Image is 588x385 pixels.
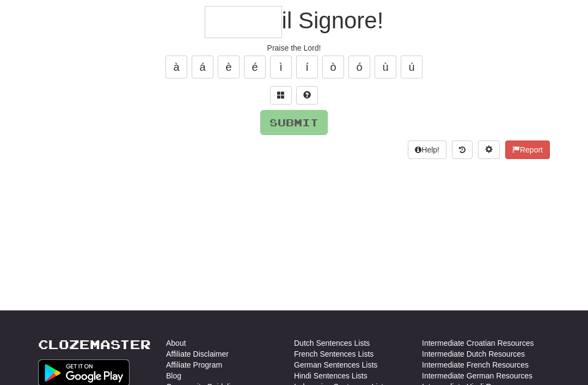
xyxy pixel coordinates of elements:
a: About [166,338,186,349]
button: Submit [260,110,328,135]
a: Dutch Sentences Lists [294,338,370,349]
button: ó [348,56,370,78]
a: Intermediate Croatian Resources [422,338,534,349]
a: Affiliate Program [166,359,222,370]
a: German Sentences Lists [294,359,377,370]
a: Hindi Sentences Lists [294,370,367,381]
a: Intermediate French Resources [422,359,529,370]
button: ù [375,56,396,78]
button: Help! [408,140,446,159]
a: French Sentences Lists [294,349,373,359]
button: Report [505,140,550,159]
a: Blog [166,370,181,381]
a: Clozemaster [38,338,151,351]
button: ò [322,56,344,78]
button: è [218,56,240,78]
button: Round history (alt+y) [452,140,473,159]
button: à [166,56,187,78]
a: Intermediate Dutch Resources [422,349,525,359]
button: ì [270,56,292,78]
button: í [296,56,318,78]
button: á [192,56,213,78]
button: Switch sentence to multiple choice alt+p [270,86,292,105]
button: Single letter hint - you only get 1 per sentence and score half the points! alt+h [296,86,318,105]
div: Praise the Lord! [38,42,550,53]
span: il Signore! [282,8,384,33]
button: ú [401,56,422,78]
button: é [244,56,266,78]
a: Affiliate Disclaimer [166,349,229,359]
a: Intermediate German Resources [422,370,532,381]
